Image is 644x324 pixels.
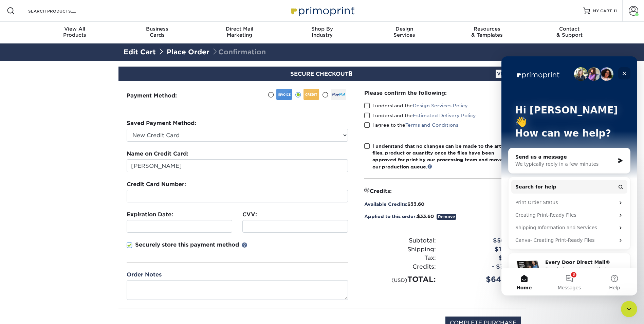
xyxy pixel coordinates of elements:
[441,254,523,263] div: $0.00
[198,26,281,32] span: Direct Mail
[135,241,239,249] p: Securely store this payment method
[363,22,446,43] a: DesignServices
[34,26,116,32] span: View All
[127,92,194,99] h3: Payment Method:
[441,274,523,285] div: $641.64
[359,236,441,245] div: Subtotal:
[245,223,345,230] iframe: Secure CVC input frame
[281,26,363,38] div: Industry
[593,8,612,14] span: MY CART
[116,22,198,43] a: BusinessCards
[34,22,116,43] a: View AllProducts
[127,159,348,172] input: First & Last Name
[130,193,345,199] iframe: Secure card number input frame
[364,214,417,219] span: Applied to this order:
[242,211,257,219] label: CVV:
[2,303,58,322] iframe: Google Customer Reviews
[528,26,611,32] span: Contact
[359,274,441,285] div: TOTAL:
[281,26,363,32] span: Shop By
[359,263,441,271] div: Credits:
[528,26,611,38] div: & Support
[496,70,522,78] a: View Cart
[363,26,446,32] span: Design
[281,22,363,43] a: Shop ByIndustry
[413,103,468,108] a: Design Services Policy
[364,102,468,109] label: I understand the
[364,201,407,207] span: Available Credits:
[446,26,528,32] span: Resources
[528,22,611,43] a: Contact& Support
[127,119,196,127] label: Saved Payment Method:
[441,245,523,254] div: $112.66
[127,211,173,219] label: Expiration Date:
[501,56,637,295] iframe: Intercom live chat
[116,26,198,32] span: Business
[621,301,637,317] iframe: Intercom live chat
[364,89,518,97] div: Please confirm the following:
[127,271,162,279] label: Order Notes
[441,263,523,271] div: - $33.60
[405,122,458,128] a: Terms and Conditions
[359,254,441,263] div: Tax:
[27,7,94,15] input: SEARCH PRODUCTS.....
[441,236,523,245] div: $562.58
[130,223,229,230] iframe: Secure expiration date input frame
[116,26,198,38] div: Cards
[413,113,476,118] a: Estimated Delivery Policy
[127,150,188,158] label: Name on Credit Card:
[359,245,441,254] div: Shipping:
[364,187,518,195] div: Credits:
[167,48,209,56] a: Place Order
[364,112,476,119] label: I understand the
[437,214,456,220] a: Remove
[363,26,446,38] div: Services
[288,3,356,18] img: Primoprint
[391,277,407,283] small: (USD)
[34,26,116,38] div: Products
[613,8,617,13] span: 11
[211,48,266,56] span: Confirmation
[446,26,528,38] div: & Templates
[420,214,434,219] span: 33.60
[290,71,354,77] span: SECURE CHECKOUT
[364,201,518,208] div: $33.60
[364,122,458,128] label: I agree to the
[124,48,156,56] a: Edit Cart
[198,26,281,38] div: Marketing
[364,213,518,220] div: $
[372,143,518,170] div: I understand that no changes can be made to the artwork, files, product or quantity once the file...
[198,22,281,43] a: Direct MailMarketing
[127,180,186,188] label: Credit Card Number:
[446,22,528,43] a: Resources& Templates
